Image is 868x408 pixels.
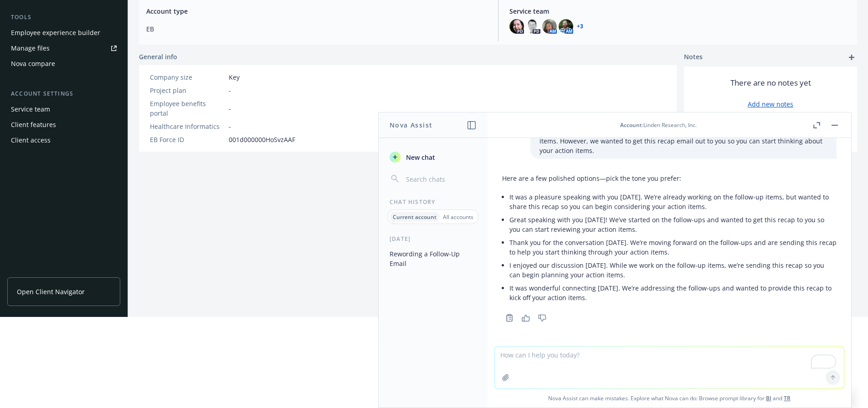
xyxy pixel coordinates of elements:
div: [DATE] [379,235,488,243]
a: Service team [7,102,120,117]
span: Nova Assist can make mistakes. Explore what Nova can do: Browse prompt library for and [491,389,847,408]
a: +3 [577,24,583,29]
img: photo [526,19,540,34]
a: Client access [7,133,120,148]
h1: Nova Assist [390,120,432,130]
span: Account [620,121,642,129]
a: Manage files [7,41,120,56]
li: Thank you for the conversation [DATE]. We’re moving forward on the follow-ups and are sending thi... [509,236,837,259]
span: EB [146,24,487,34]
p: Current account [393,213,437,221]
a: BI [766,394,771,402]
div: Account settings [7,89,120,98]
div: Chat History [379,198,488,206]
li: I enjoyed our discussion [DATE]. While we work on the follow-up items, we’re sending this recap s... [509,259,837,281]
div: : Linden Research, Inc. [620,121,697,129]
img: photo [542,19,557,34]
a: Add new notes [748,99,793,109]
p: All accounts [443,213,473,221]
div: Company size [150,72,225,82]
a: TR [784,394,791,402]
span: 001d000000HoSvzAAF [229,135,295,144]
span: There are no notes yet [730,77,811,88]
span: - [229,86,231,95]
div: Manage files [11,41,50,56]
svg: Copy to clipboard [505,314,514,322]
button: New chat [386,149,480,165]
img: photo [559,19,573,34]
li: It was wonderful connecting [DATE]. We’re addressing the follow-ups and wanted to provide this re... [509,281,837,304]
div: Tools [7,13,120,22]
span: General info [139,52,177,61]
textarea: To enrich screen reader interactions, please activate Accessibility in Grammarly extension settings [495,347,844,388]
div: Client features [11,117,56,132]
div: Nova compare [11,56,55,71]
span: New chat [404,153,435,162]
a: Nova compare [7,56,120,71]
button: Rewording a Follow-Up Email [386,246,480,271]
div: EB Force ID [150,135,225,144]
li: Great speaking with you [DATE]! We’ve started on the follow-ups and wanted to get this recap to y... [509,213,837,236]
img: photo [509,19,524,34]
a: Employee experience builder [7,25,120,40]
span: - [229,122,231,131]
span: Notes [684,52,703,63]
li: It was a pleasure speaking with you [DATE]. We’re already working on the follow-up items, but wan... [509,190,837,213]
div: Client access [11,133,51,148]
span: Key [229,72,240,82]
span: - [229,104,231,113]
span: Open Client Navigator [17,287,85,296]
span: Account type [146,6,487,16]
div: Project plan [150,86,225,95]
a: Client features [7,117,120,132]
input: Search chats [404,173,477,185]
span: Service team [509,6,850,16]
div: Employee experience builder [11,25,100,40]
p: reword: It was a pleasure talking with you [DATE]! We are working on some of the follow-up items.... [539,127,827,155]
div: Employee benefits portal [150,99,225,118]
p: Here are a few polished options—pick the tone you prefer: [502,173,837,183]
div: Healthcare Informatics [150,122,225,131]
button: Thumbs down [535,311,550,324]
div: Service team [11,102,50,117]
a: add [846,52,857,63]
